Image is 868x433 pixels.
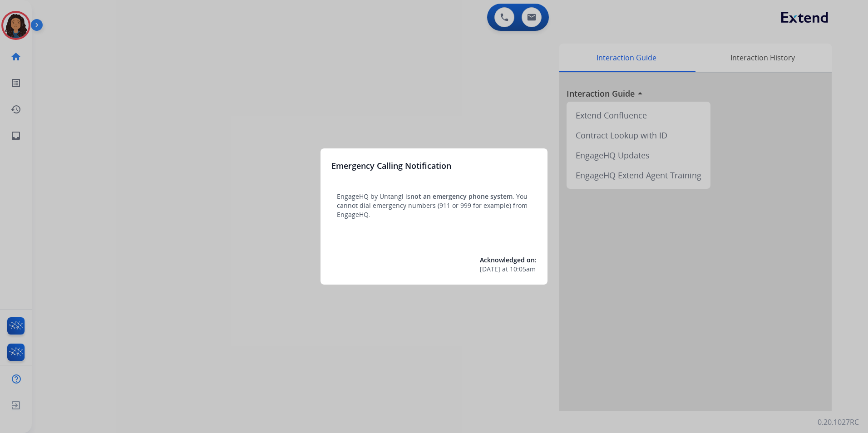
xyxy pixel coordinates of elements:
[337,192,531,219] p: EngageHQ by Untangl is . You cannot dial emergency numbers (911 or 999 for example) from EngageHQ.
[480,265,537,274] div: at
[410,192,513,201] span: not an emergency phone system
[818,417,859,428] p: 0.20.1027RC
[480,256,537,264] span: Acknowledged on:
[480,265,500,274] span: [DATE]
[331,159,451,172] h3: Emergency Calling Notification
[510,265,536,274] span: 10:05am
